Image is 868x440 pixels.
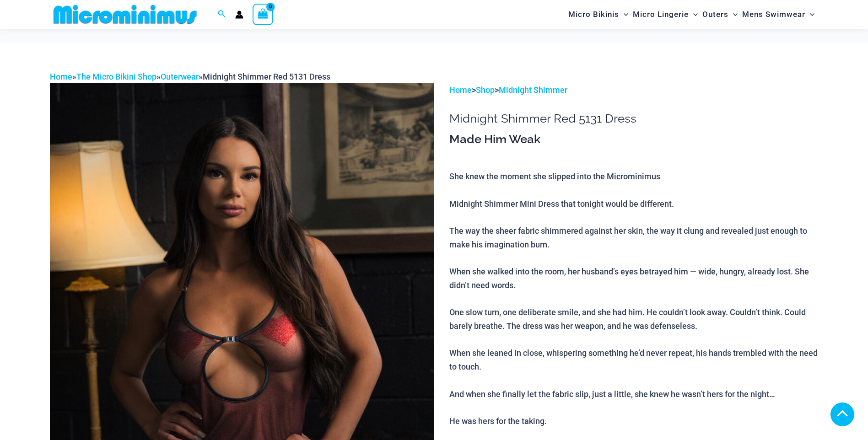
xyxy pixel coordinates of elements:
[702,3,728,26] span: Outers
[235,11,243,19] a: Account icon link
[449,112,818,126] h1: Midnight Shimmer Red 5131 Dress
[50,72,330,81] span: » » »
[633,3,689,26] span: Micro Lingerie
[700,3,740,26] a: OutersMenu ToggleMenu Toggle
[565,1,819,27] nav: Site Navigation
[805,3,814,26] span: Menu Toggle
[161,72,199,81] a: Outerwear
[76,72,156,81] a: The Micro Bikini Shop
[50,4,200,25] img: MM SHOP LOGO FLAT
[568,3,619,26] span: Micro Bikinis
[50,72,72,81] a: Home
[619,3,628,26] span: Menu Toggle
[218,9,226,20] a: Search icon link
[631,3,700,26] a: Micro LingerieMenu ToggleMenu Toggle
[203,72,330,81] span: Midnight Shimmer Red 5131 Dress
[689,3,698,26] span: Menu Toggle
[740,3,817,26] a: Mens SwimwearMenu ToggleMenu Toggle
[449,85,472,95] a: Home
[476,85,495,95] a: Shop
[566,3,631,26] a: Micro BikinisMenu ToggleMenu Toggle
[449,83,818,97] p: > >
[742,3,805,26] span: Mens Swimwear
[499,85,567,95] a: Midnight Shimmer
[728,3,738,26] span: Menu Toggle
[253,4,274,25] a: View Shopping Cart, empty
[449,132,818,147] h3: Made Him Weak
